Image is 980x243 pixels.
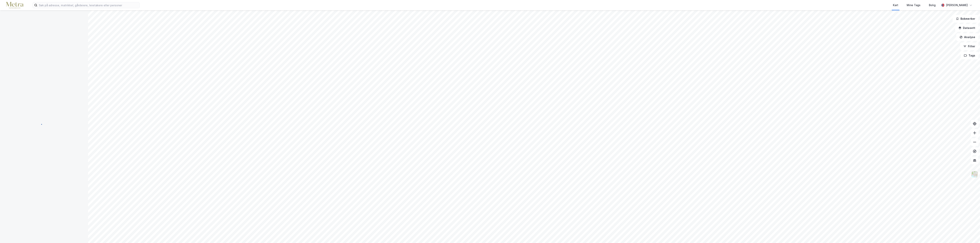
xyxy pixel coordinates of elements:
[953,15,978,23] button: Bokmerker
[956,33,978,41] button: Analyse
[961,52,978,59] button: Tags
[955,24,978,32] button: Datasett
[41,121,47,128] img: spinner.a6d8c91a73a9ac5275cf975e30b51cfb.svg
[893,3,898,7] div: Kart
[961,225,980,243] iframe: Chat Widget
[6,2,23,9] img: metra-logo.256734c3b2bbffee19d4.png
[37,2,140,8] input: Søk på adresse, matrikkel, gårdeiere, leietakere eller personer
[907,3,920,7] div: Mine Tags
[946,3,968,7] div: [PERSON_NAME]
[961,225,980,243] div: Kontrollprogram for chat
[929,3,936,7] div: Bolig
[960,43,978,50] button: Filter
[971,171,978,178] img: Z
